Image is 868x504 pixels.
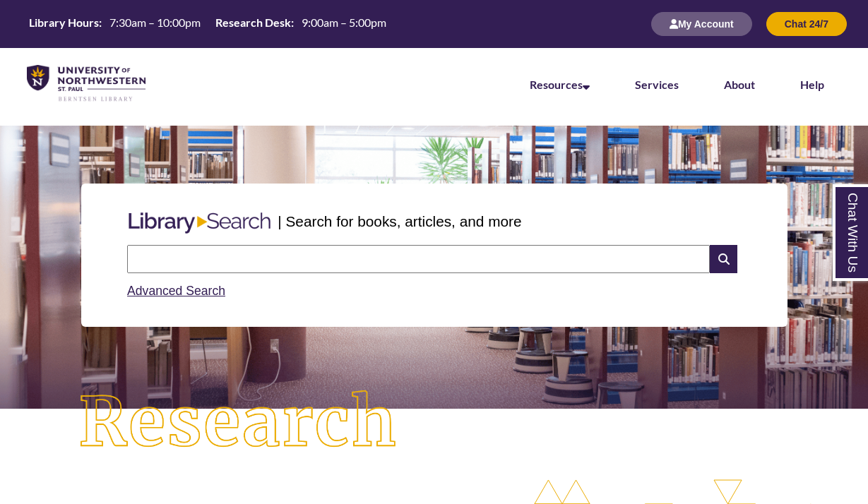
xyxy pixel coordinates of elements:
[23,15,392,32] table: Hours Today
[800,78,824,91] a: Help
[109,16,201,29] span: 7:30am – 10:00pm
[210,15,296,30] th: Research Desk:
[724,78,755,91] a: About
[635,78,679,91] a: Services
[127,284,225,298] a: Advanced Search
[23,15,104,30] th: Library Hours:
[766,18,847,30] a: Chat 24/7
[530,78,590,91] a: Resources
[23,15,392,34] a: Hours Today
[278,210,521,232] p: | Search for books, articles, and more
[43,355,434,491] img: Research
[27,65,145,102] img: UNWSP Library Logo
[651,12,752,36] button: My Account
[710,245,737,273] i: Search
[121,207,278,239] img: Libary Search
[651,18,752,30] a: My Account
[302,16,386,29] span: 9:00am – 5:00pm
[766,12,847,36] button: Chat 24/7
